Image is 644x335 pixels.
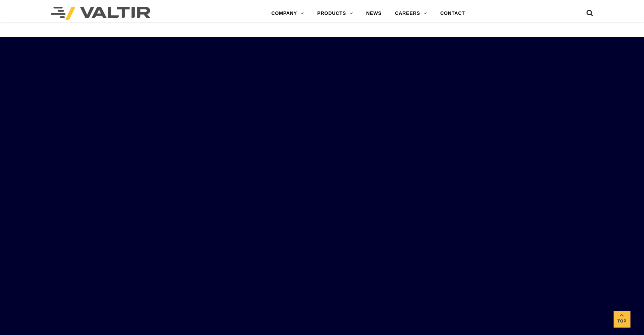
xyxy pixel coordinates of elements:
[388,7,434,20] a: CAREERS
[311,7,360,20] a: PRODUCTS
[433,7,472,20] a: CONTACT
[614,311,630,328] a: Top
[359,7,388,20] a: NEWS
[614,317,630,325] span: Top
[265,7,311,20] a: COMPANY
[51,7,150,20] img: Valtir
